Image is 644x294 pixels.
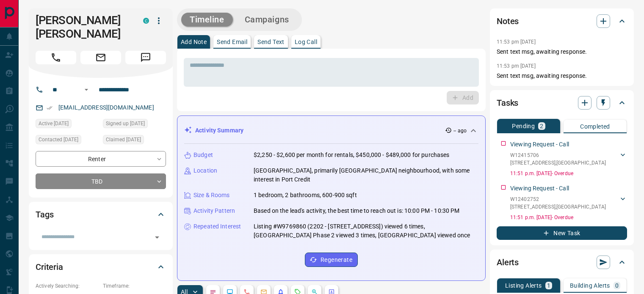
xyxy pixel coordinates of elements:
[81,85,91,95] button: Open
[181,13,233,27] button: Timeline
[295,39,317,45] p: Log Call
[143,18,149,24] div: condos.ca
[510,203,606,211] p: [STREET_ADDRESS] , [GEOGRAPHIC_DATA]
[103,119,166,131] div: Sun May 05 2024
[510,170,627,177] p: 11:51 p.m. [DATE] - Overdue
[497,71,627,80] p: Sent text msg, awaiting response.
[497,63,536,69] p: 11:53 pm [DATE]
[184,123,478,138] div: Activity Summary-- ago
[36,257,166,277] div: Criteria
[453,127,467,135] p: -- ago
[615,283,619,289] p: 0
[36,260,63,274] h2: Criteria
[47,105,53,111] svg: Email Verified
[193,151,213,159] p: Budget
[580,124,610,129] p: Completed
[254,151,449,159] p: $2,250 - $2,600 per month for rentals, $450,000 - $489,000 for purchases
[193,206,235,215] p: Activity Pattern
[36,204,166,225] div: Tags
[217,39,247,45] p: Send Email
[103,282,166,290] p: Timeframe:
[106,135,141,144] span: Claimed [DATE]
[497,252,627,272] div: Alerts
[193,222,241,231] p: Repeated Interest
[103,135,166,147] div: Wed Oct 08 2025
[236,13,298,27] button: Campaigns
[151,231,163,243] button: Open
[257,39,285,45] p: Send Text
[106,119,145,128] span: Signed up [DATE]
[39,135,78,144] span: Contacted [DATE]
[510,150,627,168] div: W12415706[STREET_ADDRESS],[GEOGRAPHIC_DATA]
[39,119,69,128] span: Active [DATE]
[497,47,627,56] p: Sent text msg, awaiting response.
[36,135,99,147] div: Wed Oct 08 2025
[497,11,627,31] div: Notes
[36,119,99,131] div: Wed Oct 08 2025
[510,195,606,203] p: W12402752
[497,93,627,113] div: Tasks
[497,226,627,240] button: New Task
[254,206,460,215] p: Based on the lead's activity, the best time to reach out is: 10:00 PM - 10:30 PM
[181,39,207,45] p: Add Note
[570,283,610,289] p: Building Alerts
[547,283,550,289] p: 1
[36,208,53,221] h2: Tags
[497,39,536,45] p: 11:53 pm [DATE]
[510,214,627,221] p: 11:51 p.m. [DATE] - Overdue
[36,14,130,41] h1: [PERSON_NAME] [PERSON_NAME]
[254,166,478,184] p: [GEOGRAPHIC_DATA], primarily [GEOGRAPHIC_DATA] neighbourhood, with some interest in Port Credit
[305,253,358,267] button: Regenerate
[510,159,606,167] p: [STREET_ADDRESS] , [GEOGRAPHIC_DATA]
[36,51,76,64] span: Call
[36,151,166,167] div: Renter
[36,282,99,290] p: Actively Searching:
[497,14,519,28] h2: Notes
[497,96,518,110] h2: Tasks
[540,123,543,129] p: 2
[510,184,569,193] p: Viewing Request - Call
[58,104,154,111] a: [EMAIL_ADDRESS][DOMAIN_NAME]
[254,191,357,200] p: 1 bedroom, 2 bathrooms, 600-900 sqft
[510,194,627,212] div: W12402752[STREET_ADDRESS],[GEOGRAPHIC_DATA]
[193,166,217,175] p: Location
[512,123,535,129] p: Pending
[195,126,243,135] p: Activity Summary
[254,222,478,240] p: Listing #W9769860 (2202 - [STREET_ADDRESS]) viewed 6 times, [GEOGRAPHIC_DATA] Phase 2 viewed 3 ti...
[80,51,121,64] span: Email
[510,140,569,149] p: Viewing Request - Call
[125,51,166,64] span: Message
[36,173,166,189] div: TBD
[510,151,606,159] p: W12415706
[505,283,542,289] p: Listing Alerts
[497,256,519,269] h2: Alerts
[193,191,230,200] p: Size & Rooms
